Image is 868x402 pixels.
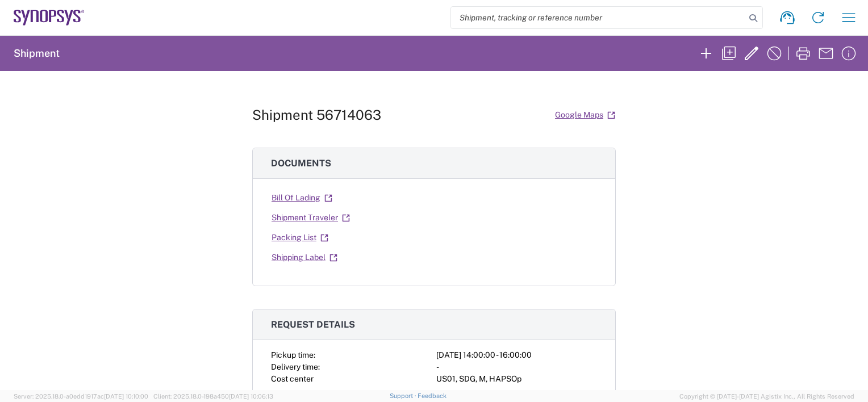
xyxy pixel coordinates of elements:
[436,373,597,385] div: US01, SDG, M, HAPSOp
[451,7,745,28] input: Shipment, tracking or reference number
[271,228,329,248] a: Packing List
[271,158,331,169] span: Documents
[271,248,338,267] a: Shipping Label
[252,107,381,123] h1: Shipment 56714063
[271,319,355,330] span: Request details
[271,374,314,383] span: Cost center
[14,393,148,400] span: Server: 2025.18.0-a0edd1917ac
[554,105,616,125] a: Google Maps
[271,208,350,228] a: Shipment Traveler
[390,392,418,399] a: Support
[436,361,597,373] div: -
[271,188,333,208] a: Bill Of Lading
[14,47,60,60] h2: Shipment
[418,392,446,399] a: Feedback
[436,349,597,361] div: [DATE] 14:00:00 - 16:00:00
[271,362,320,371] span: Delivery time:
[104,393,148,400] span: [DATE] 10:10:00
[229,393,273,400] span: [DATE] 10:06:13
[271,350,315,359] span: Pickup time:
[153,393,273,400] span: Client: 2025.18.0-198a450
[679,391,854,401] span: Copyright © [DATE]-[DATE] Agistix Inc., All Rights Reserved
